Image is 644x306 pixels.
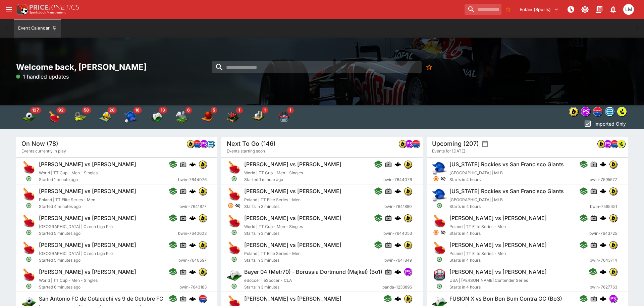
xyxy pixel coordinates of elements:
span: World | TT Cup - Men - Singles [39,278,98,283]
div: cerberus [600,161,606,168]
div: Snooker [226,110,239,124]
img: betradar.png [207,140,214,147]
h6: San Antonio FC de Cotacachi vs 9 de Octubre FC [39,295,163,302]
img: table_tennis.png [21,214,36,229]
div: lclkafka [193,140,201,148]
img: table_tennis.png [432,241,447,256]
span: World | TT Cup - Men - Singles [244,170,303,175]
img: logo-cerberus.svg [394,242,401,248]
div: cerberus [189,268,196,275]
img: lclkafka.png [611,140,618,147]
h6: [PERSON_NAME] vs [PERSON_NAME] [244,161,341,168]
span: 1 [287,107,294,114]
img: table_tennis.png [21,268,36,282]
img: bwin.png [199,187,206,195]
img: logo-cerberus.svg [189,215,196,221]
img: lclkafka.png [412,140,420,147]
h6: [PERSON_NAME] vs [PERSON_NAME] [39,215,136,222]
span: bwin-7643725 [589,230,617,237]
div: cerberus [394,161,401,168]
svg: Open [436,283,442,289]
svg: Open [231,229,237,235]
span: Started 1 minute ago [244,176,383,183]
div: Cricket [252,110,265,124]
svg: Hidden [440,176,446,181]
div: Luigi Mollo [623,4,634,15]
img: pandascore.png [604,140,611,147]
img: table_tennis.png [227,160,241,175]
img: bwin.png [609,241,617,249]
div: cerberus [394,268,401,275]
div: pandascore [200,140,208,148]
button: Toggle light/dark mode [579,3,591,15]
img: table_tennis.png [21,160,36,175]
span: Started 6 minutes ago [39,284,179,291]
img: bwin.png [399,140,406,147]
button: Luigi Mollo [621,2,636,17]
img: logo-cerberus.svg [600,215,606,221]
div: Badminton [175,110,189,124]
img: bwin.png [609,187,617,195]
div: cerberus [189,215,196,221]
button: settings [482,140,488,147]
button: No Bookmarks [423,61,435,73]
span: 1 [262,107,268,114]
img: lsports.jpeg [618,140,625,147]
svg: Suspended [228,203,234,209]
span: World | TT Cup - Men - Singles [244,224,303,229]
img: pandascore.png [609,295,617,302]
img: logo-cerberus.svg [600,295,606,302]
div: Soccer [22,110,36,124]
button: No Bookmarks [503,4,514,15]
h6: [PERSON_NAME] vs [PERSON_NAME] [244,242,341,249]
span: Starts in 3 minutes [244,284,382,291]
img: bwin.png [609,268,617,275]
div: Tennis [73,110,87,124]
div: Mixed Martial Arts [277,110,290,124]
span: Started 5 minutes ago [39,257,178,264]
button: NOT Connected to PK [565,3,577,15]
img: soccer [22,110,36,124]
img: volleyball [99,110,112,124]
span: Started 4 minutes ago [39,203,179,210]
div: bwin [569,107,578,116]
h6: [PERSON_NAME] vs [PERSON_NAME] [39,268,136,275]
span: Poland | TT Elite Series - Men [244,197,301,202]
img: table_tennis.png [21,187,36,202]
img: logo-cerberus.svg [600,242,606,248]
span: [GEOGRAPHIC_DATA] | MLB [449,170,503,175]
div: bwin [609,160,617,168]
span: Poland | TT Elite Series - Men [449,224,506,229]
svg: Suspended [433,229,439,235]
img: bwin.png [199,161,206,168]
input: search [465,4,501,15]
div: Basketball [201,110,214,124]
img: logo-cerberus.svg [189,295,196,302]
span: Events for [DATE] [432,148,465,155]
div: bwin [609,241,617,249]
div: cerberus [394,188,401,194]
img: logo-cerberus.svg [189,268,196,275]
div: bwin [398,140,407,148]
img: logo-cerberus.svg [394,268,401,275]
button: Notifications [607,3,619,15]
div: cerberus [189,161,196,168]
img: bwin.png [404,295,412,302]
span: [GEOGRAPHIC_DATA] | Czech Liga Pro [39,251,113,256]
img: esports [150,110,163,124]
span: [GEOGRAPHIC_DATA] | MLB [449,197,503,202]
span: panda-1233896 [382,284,412,291]
svg: Open [26,256,32,262]
svg: Open [26,203,32,209]
span: eSoccer | eSoccer - CLA [244,278,292,283]
img: bwin.png [404,161,412,168]
div: cerberus [189,188,196,194]
svg: Open [231,283,237,289]
span: bwin-7643183 [179,284,207,291]
img: bwin.png [609,161,617,168]
img: logo-cerberus.svg [394,188,401,194]
div: Table Tennis [48,110,61,124]
img: PriceKinetics [30,5,79,10]
div: bwin [597,140,605,148]
img: table_tennis.png [227,241,241,256]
